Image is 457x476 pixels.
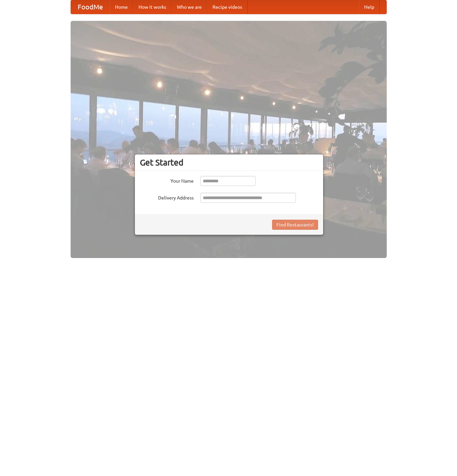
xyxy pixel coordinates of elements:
[140,193,194,201] label: Delivery Address
[140,157,318,168] h3: Get Started
[207,0,247,14] a: Recipe videos
[71,0,110,14] a: FoodMe
[133,0,172,14] a: How it works
[359,0,380,14] a: Help
[110,0,133,14] a: Home
[172,0,207,14] a: Who we are
[140,176,194,184] label: Your Name
[272,220,318,230] button: Find Restaurants!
